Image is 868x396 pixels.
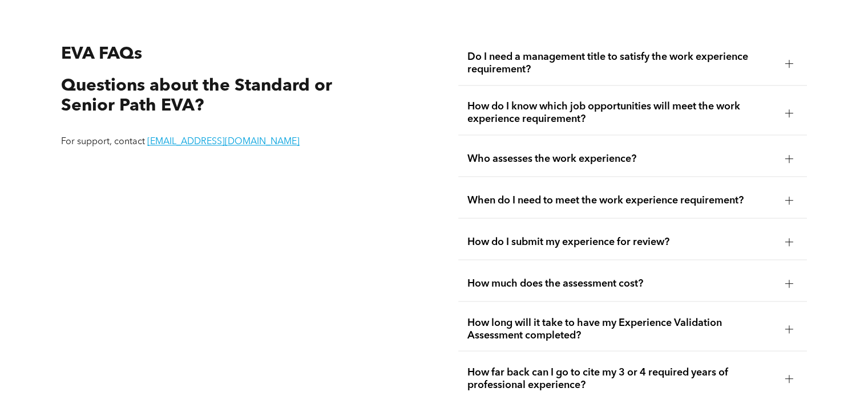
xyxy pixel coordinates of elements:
[467,51,776,76] span: Do I need a management title to satisfy the work experience requirement?
[467,100,776,125] span: How do I know which job opportunities will meet the work experience requirement?
[61,46,142,63] span: EVA FAQs
[467,277,776,289] span: How much does the assessment cost?
[467,235,776,248] span: How do I submit my experience for review?
[61,137,145,146] span: For support, contact
[467,316,776,341] span: How long will it take to have my Experience Validation Assessment completed?
[467,152,776,165] span: Who assesses the work experience?
[467,194,776,206] span: When do I need to meet the work experience requirement?
[147,137,300,146] a: [EMAIL_ADDRESS][DOMAIN_NAME]
[467,366,776,391] span: How far back can I go to cite my 3 or 4 required years of professional experience?
[61,77,332,115] span: Questions about the Standard or Senior Path EVA?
